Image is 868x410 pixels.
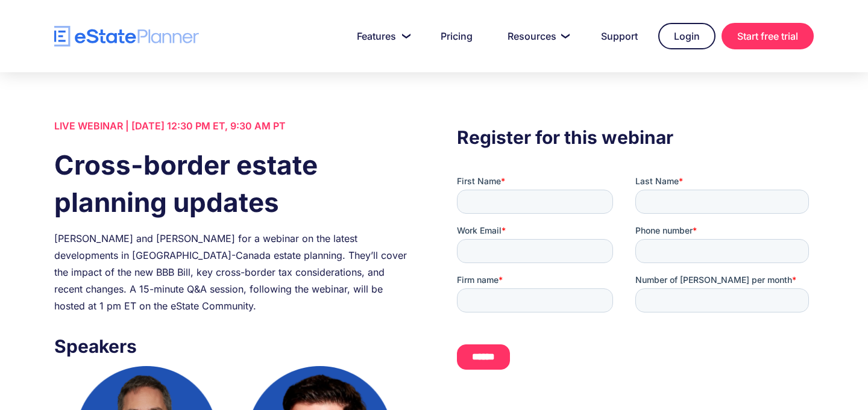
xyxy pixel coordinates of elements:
h3: Register for this webinar [457,123,814,151]
iframe: Form 0 [457,175,814,380]
a: Login [658,23,715,49]
a: Start free trial [722,23,814,49]
a: Resources [493,24,580,48]
a: Support [587,24,652,48]
a: Pricing [426,24,487,48]
a: home [54,26,199,47]
h3: Speakers [54,332,411,360]
div: [PERSON_NAME] and [PERSON_NAME] for a webinar on the latest developments in [GEOGRAPHIC_DATA]-Can... [54,230,411,314]
div: LIVE WEBINAR | [DATE] 12:30 PM ET, 9:30 AM PT [54,117,411,134]
h1: Cross-border estate planning updates [54,146,411,221]
a: Features [342,24,420,48]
